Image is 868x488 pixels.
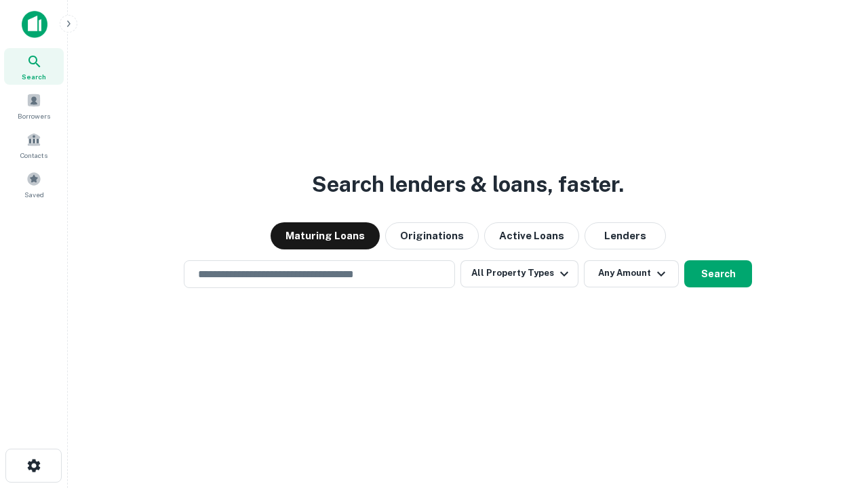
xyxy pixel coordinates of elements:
[312,168,624,201] h3: Search lenders & loans, faster.
[22,11,47,38] img: capitalize-icon.png
[4,166,64,203] a: Saved
[460,260,578,287] button: All Property Types
[684,260,752,287] button: Search
[18,110,50,121] span: Borrowers
[24,189,44,200] span: Saved
[800,380,868,445] iframe: Chat Widget
[4,87,64,124] a: Borrowers
[385,222,479,249] button: Originations
[484,222,579,249] button: Active Loans
[20,150,47,161] span: Contacts
[4,48,64,85] a: Search
[584,260,679,287] button: Any Amount
[271,222,380,249] button: Maturing Loans
[4,127,64,163] a: Contacts
[22,71,46,82] span: Search
[585,222,666,249] button: Lenders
